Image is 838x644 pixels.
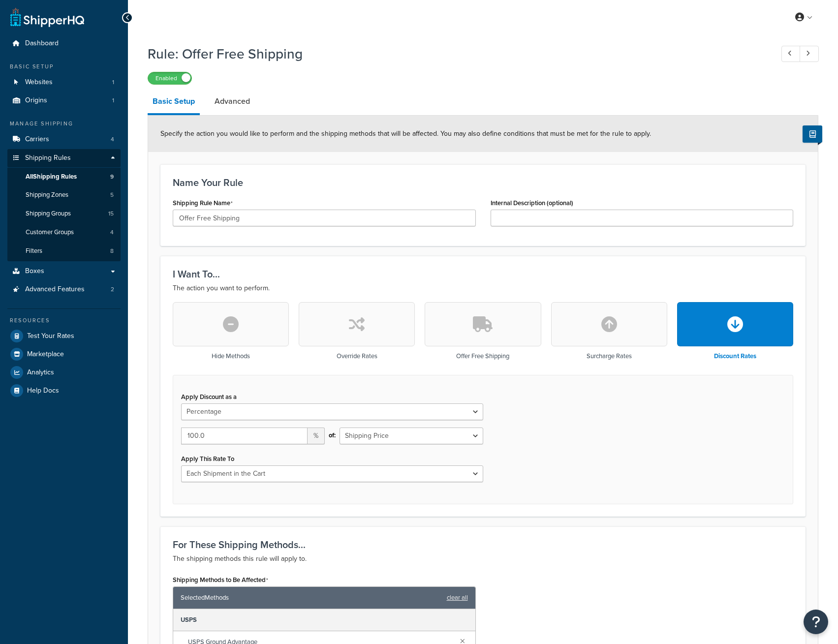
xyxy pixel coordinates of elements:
li: Filters [7,242,121,260]
div: Resources [7,316,121,325]
label: Enabled [148,72,191,84]
span: Origins [25,96,47,105]
span: Dashboard [25,39,59,48]
span: Specify the action you would like to perform and the shipping methods that will be affected. You ... [160,128,651,139]
a: Shipping Groups15 [7,205,121,223]
a: Boxes [7,262,121,280]
li: Carriers [7,130,121,149]
a: Advanced Features2 [7,280,121,299]
li: Origins [7,92,121,110]
span: Shipping Rules [25,154,71,162]
span: 5 [110,191,114,199]
span: 1 [112,78,114,87]
a: Help Docs [7,382,121,399]
h3: Surcharge Rates [587,353,632,360]
button: Open Resource Center [804,610,828,634]
span: All Shipping Rules [26,173,77,181]
span: Websites [25,78,53,87]
span: Shipping Groups [26,210,71,218]
span: 8 [110,247,114,255]
span: Selected Methods [181,591,442,605]
p: The action you want to perform. [173,282,793,294]
a: Dashboard [7,34,121,53]
span: Advanced Features [25,285,85,294]
a: Advanced [210,90,255,113]
h3: Hide Methods [212,353,250,360]
li: Customer Groups [7,223,121,242]
a: Marketplace [7,345,121,363]
a: Shipping Rules [7,149,121,167]
span: Shipping Zones [26,191,68,199]
h1: Rule: Offer Free Shipping [148,44,763,63]
a: Shipping Zones5 [7,186,121,204]
h3: Offer Free Shipping [456,353,509,360]
li: Shipping Rules [7,149,121,261]
span: 9 [110,173,114,181]
span: % [308,428,325,444]
h3: For These Shipping Methods... [173,539,793,550]
a: Analytics [7,364,121,381]
span: Carriers [25,135,49,144]
a: clear all [447,591,468,605]
a: Websites1 [7,73,121,92]
label: Shipping Methods to Be Affected [173,576,268,584]
span: Analytics [27,368,54,377]
a: Previous Record [781,46,801,62]
li: Advanced Features [7,280,121,299]
h3: Discount Rates [714,353,756,360]
span: Help Docs [27,387,59,395]
li: Shipping Groups [7,205,121,223]
h3: I Want To... [173,269,793,279]
button: Show Help Docs [803,125,822,143]
span: Customer Groups [26,228,74,237]
span: Test Your Rates [27,332,74,340]
span: 2 [111,285,114,294]
h3: Name Your Rule [173,177,793,188]
h3: Override Rates [337,353,377,360]
li: Shipping Zones [7,186,121,204]
a: Basic Setup [148,90,200,115]
p: The shipping methods this rule will apply to. [173,553,793,565]
span: 4 [110,228,114,237]
span: Boxes [25,267,44,276]
span: Filters [26,247,42,255]
li: Websites [7,73,121,92]
a: Next Record [800,46,819,62]
a: Test Your Rates [7,327,121,345]
div: Basic Setup [7,62,121,71]
label: Internal Description (optional) [491,199,573,207]
div: USPS [173,609,475,631]
a: Customer Groups4 [7,223,121,242]
a: Origins1 [7,92,121,110]
label: Apply This Rate To [181,455,234,462]
a: AllShipping Rules9 [7,168,121,186]
label: Apply Discount as a [181,393,237,400]
span: of: [329,429,336,442]
span: 4 [111,135,114,144]
a: Carriers4 [7,130,121,149]
span: 1 [112,96,114,105]
div: Manage Shipping [7,120,121,128]
a: Filters8 [7,242,121,260]
span: Marketplace [27,350,64,359]
span: 15 [108,210,114,218]
label: Shipping Rule Name [173,199,233,207]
